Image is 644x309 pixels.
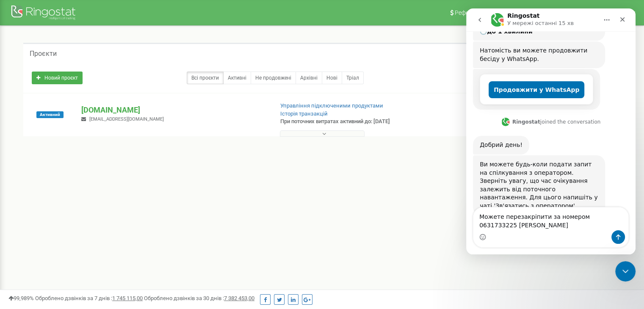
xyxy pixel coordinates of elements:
[322,72,342,84] a: Нові
[296,72,322,84] a: Архівні
[342,72,364,84] a: Тріал
[35,295,143,301] span: Оброблено дзвінків за 7 днів :
[251,72,296,84] a: Не продовжені
[30,50,57,58] h5: Проєкти
[112,295,143,301] u: 1 745 115,00
[8,295,34,301] span: 99,989%
[32,72,83,84] a: Новий проєкт
[455,9,517,16] span: Реферальна програма
[280,102,383,109] a: Управління підключеними продуктами
[615,261,636,281] iframe: Intercom live chat
[280,110,328,117] a: Історія транзакцій
[466,8,636,254] iframe: Intercom live chat
[144,295,254,301] span: Оброблено дзвінків за 30 днів :
[224,295,254,301] u: 7 382 453,00
[187,72,224,84] a: Всі проєкти
[89,116,164,122] span: [EMAIL_ADDRESS][DOMAIN_NAME]
[36,111,64,118] span: Активний
[81,105,266,116] p: [DOMAIN_NAME]
[223,72,251,84] a: Активні
[280,118,416,126] p: При поточних витратах активний до: [DATE]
